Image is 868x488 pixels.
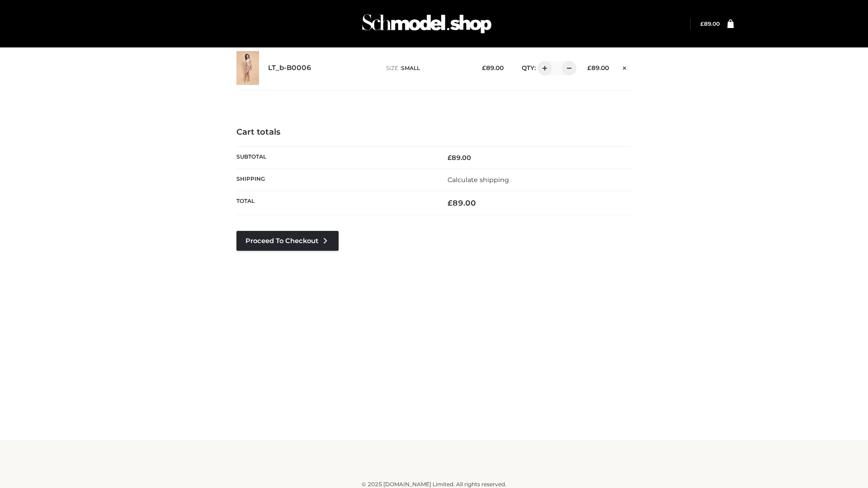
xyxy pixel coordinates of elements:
th: Shipping [236,169,434,191]
p: size : [386,64,468,72]
a: Remove this item [618,61,632,73]
th: Total [236,191,434,215]
span: £ [587,64,591,71]
th: Subtotal [236,146,434,169]
a: LT_b-B0006 [268,64,311,72]
bdi: 89.00 [482,64,504,71]
div: QTY: [513,61,573,75]
span: £ [448,154,452,162]
span: £ [482,64,486,71]
bdi: 89.00 [700,20,720,27]
span: £ [700,20,704,27]
a: Proceed to Checkout [236,231,339,251]
img: Schmodel Admin 964 [359,6,495,42]
bdi: 89.00 [587,64,609,71]
bdi: 89.00 [448,198,476,207]
span: SMALL [401,65,420,71]
bdi: 89.00 [448,154,471,162]
a: Calculate shipping [448,176,509,184]
a: £89.00 [700,20,720,27]
span: £ [448,198,453,207]
h4: Cart totals [236,127,632,137]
